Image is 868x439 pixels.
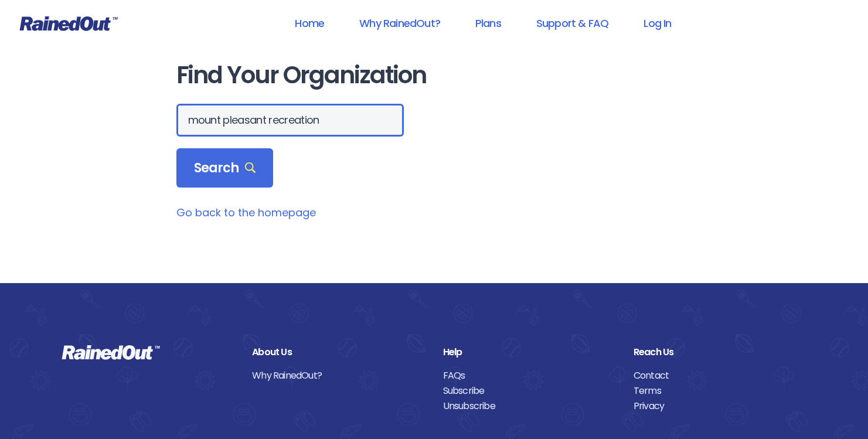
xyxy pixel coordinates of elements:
h1: Find Your Organization [176,62,692,89]
a: Privacy [634,399,806,414]
a: Home [280,10,339,36]
a: Plans [460,10,516,36]
a: Go back to the homepage [176,205,316,220]
a: Why RainedOut? [252,368,425,383]
div: Reach Us [634,345,806,360]
a: Log In [628,10,686,36]
a: FAQs [443,368,616,383]
span: Search [194,160,256,176]
input: Search Orgs… [176,104,404,137]
a: Support & FAQ [521,10,624,36]
div: Help [443,345,616,360]
a: Subscribe [443,383,616,399]
div: About Us [252,345,425,360]
a: Why RainedOut? [344,10,455,36]
a: Terms [634,383,806,399]
a: Contact [634,368,806,383]
div: Search [176,148,274,188]
a: Unsubscribe [443,399,616,414]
